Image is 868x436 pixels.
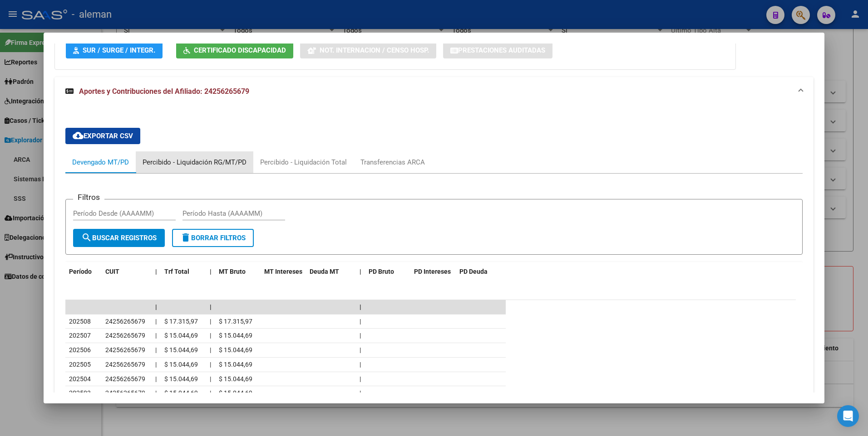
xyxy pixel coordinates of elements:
[360,375,361,383] span: |
[219,375,252,383] span: $ 15.044,69
[360,361,361,368] span: |
[54,77,814,106] mat-expansion-panel-header: Aportes y Contribuciones del Afiliado: 24256265679
[79,87,249,96] span: Aportes y Contribuciones del Afiliado: 24256265679
[215,262,261,281] datatable-header-cell: MT Bruto
[310,268,339,275] span: Deuda MT
[155,389,157,397] span: |
[456,262,506,281] datatable-header-cell: PD Deuda
[206,262,215,281] datatable-header-cell: |
[210,332,211,339] span: |
[219,332,252,339] span: $ 15.044,69
[210,361,211,368] span: |
[105,268,119,275] span: CUIT
[194,46,286,54] span: Certificado Discapacidad
[360,303,361,310] span: |
[320,46,429,54] span: Not. Internacion / Censo Hosp.
[458,46,545,54] span: Prestaciones Auditadas
[81,234,157,242] span: Buscar Registros
[360,318,361,325] span: |
[143,157,247,167] div: Percibido - Liquidación RG/MT/PD
[155,332,157,339] span: |
[69,346,91,354] span: 202506
[360,332,361,339] span: |
[261,262,306,281] datatable-header-cell: MT Intereses
[210,375,211,383] span: |
[360,268,361,275] span: |
[152,262,161,281] datatable-header-cell: |
[69,318,91,325] span: 202508
[180,232,191,243] mat-icon: delete
[69,361,91,368] span: 202505
[260,157,347,167] div: Percibido - Liquidación Total
[65,262,102,281] datatable-header-cell: Período
[164,346,198,354] span: $ 15.044,69
[164,375,198,383] span: $ 15.044,69
[210,346,211,354] span: |
[300,42,436,58] button: Not. Internacion / Censo Hosp.
[210,268,212,275] span: |
[69,389,91,397] span: 202503
[155,346,157,354] span: |
[72,157,129,167] div: Devengado MT/PD
[219,268,246,275] span: MT Bruto
[65,128,140,144] button: Exportar CSV
[81,232,92,243] mat-icon: search
[410,262,456,281] datatable-header-cell: PD Intereses
[105,346,145,354] span: 24256265679
[180,234,246,242] span: Borrar Filtros
[155,318,157,325] span: |
[176,42,293,58] button: Certificado Discapacidad
[365,262,410,281] datatable-header-cell: PD Bruto
[105,332,145,339] span: 24256265679
[360,157,425,167] div: Transferencias ARCA
[414,268,451,275] span: PD Intereses
[219,346,252,354] span: $ 15.044,69
[164,318,198,325] span: $ 17.315,97
[69,268,92,275] span: Período
[369,268,394,275] span: PD Bruto
[73,192,104,202] h3: Filtros
[83,46,155,54] span: SUR / SURGE / INTEGR.
[164,389,198,397] span: $ 15.044,69
[155,303,157,310] span: |
[172,229,254,247] button: Borrar Filtros
[219,318,252,325] span: $ 17.315,97
[164,268,189,275] span: Trf Total
[360,346,361,354] span: |
[105,389,145,397] span: 24256265679
[443,42,552,58] button: Prestaciones Auditadas
[356,262,365,281] datatable-header-cell: |
[264,268,302,275] span: MT Intereses
[161,262,206,281] datatable-header-cell: Trf Total
[73,130,84,141] mat-icon: cloud_download
[210,318,211,325] span: |
[69,375,91,383] span: 202504
[155,361,157,368] span: |
[105,361,145,368] span: 24256265679
[219,361,252,368] span: $ 15.044,69
[306,262,356,281] datatable-header-cell: Deuda MT
[210,303,212,310] span: |
[73,132,133,140] span: Exportar CSV
[69,332,91,339] span: 202507
[164,361,198,368] span: $ 15.044,69
[66,42,163,58] button: SUR / SURGE / INTEGR.
[459,268,488,275] span: PD Deuda
[219,389,252,397] span: $ 15.044,69
[155,375,157,383] span: |
[73,229,165,247] button: Buscar Registros
[105,318,145,325] span: 24256265679
[360,389,361,397] span: |
[102,262,152,281] datatable-header-cell: CUIT
[837,405,859,427] div: Open Intercom Messenger
[164,332,198,339] span: $ 15.044,69
[155,268,157,275] span: |
[105,375,145,383] span: 24256265679
[210,389,211,397] span: |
